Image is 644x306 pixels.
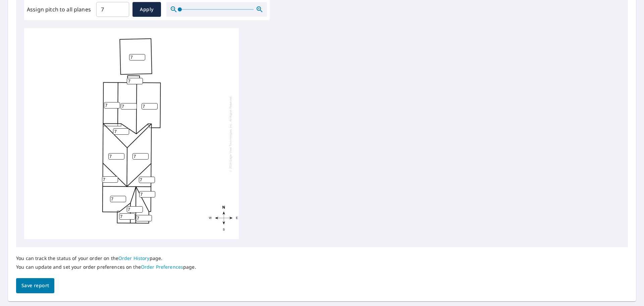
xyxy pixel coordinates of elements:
p: You can update and set your order preferences on the page. [16,264,196,270]
button: Apply [132,2,161,17]
span: Save report [21,281,49,290]
p: You can track the status of your order on the page. [16,255,196,261]
a: Order History [118,255,150,261]
label: Assign pitch to all planes [27,5,91,13]
button: Save report [16,278,54,293]
a: Order Preferences [141,264,183,270]
span: Apply [138,5,156,14]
